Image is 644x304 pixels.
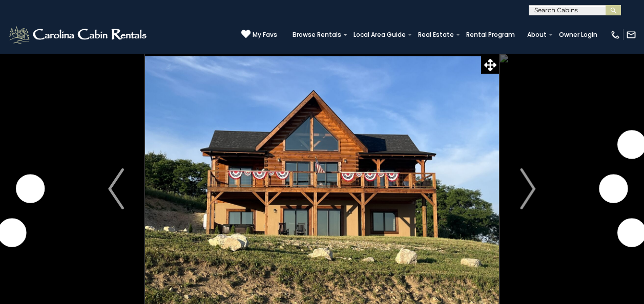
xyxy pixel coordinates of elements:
[253,30,277,39] span: My Favs
[626,30,636,40] img: mail-regular-white.png
[554,28,603,42] a: Owner Login
[461,28,520,42] a: Rental Program
[413,28,459,42] a: Real Estate
[8,25,150,45] img: White-1-2.png
[241,29,277,40] a: My Favs
[287,28,346,42] a: Browse Rentals
[522,28,552,42] a: About
[348,28,411,42] a: Local Area Guide
[610,30,620,40] img: phone-regular-white.png
[108,168,123,209] img: arrow
[520,168,535,209] img: arrow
